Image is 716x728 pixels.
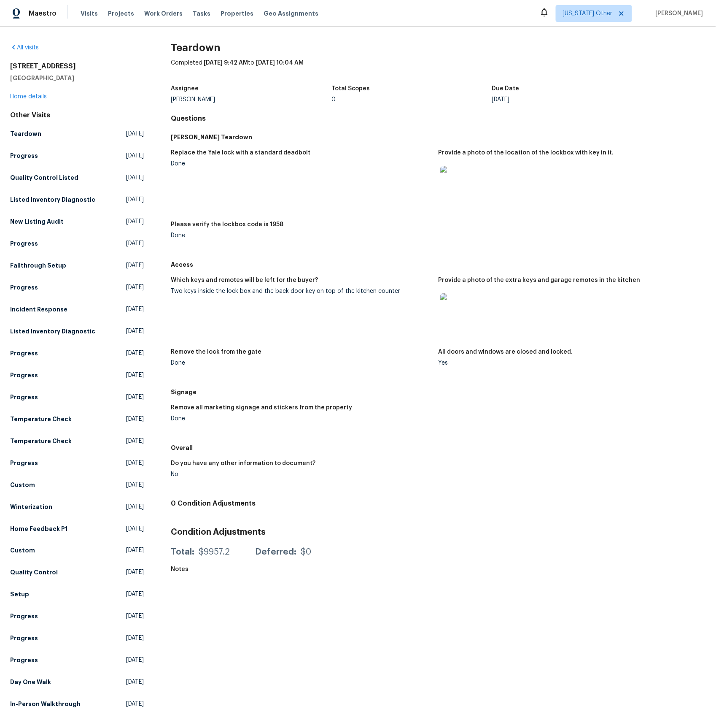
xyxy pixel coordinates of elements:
h5: Provide a photo of the extra keys and garage remotes in the kitchen [439,277,641,283]
h5: Do you have any other information to document? [171,460,315,466]
a: Incident Response[DATE] [10,302,144,317]
h5: Progress [10,459,38,467]
span: [DATE] [126,612,144,621]
a: Custom[DATE] [10,543,144,558]
span: [DATE] [126,547,144,555]
h4: 0 Condition Adjustments [171,499,706,508]
h5: In-Person Walkthrough [10,700,81,709]
span: [DATE] 10:04 AM [256,60,304,66]
h5: Progress [10,656,38,665]
div: No [171,471,431,477]
h5: Home Feedback P1 [10,525,67,533]
a: Progress[DATE] [10,390,144,405]
span: [DATE] [126,305,144,314]
h5: Incident Response [10,305,67,314]
span: [US_STATE] Other [563,9,613,18]
h5: [PERSON_NAME] Teardown [171,133,706,141]
span: [DATE] [126,349,144,357]
h5: Notes [171,567,188,573]
h5: Progress [10,152,38,160]
h5: Listed Inventory Diagnostic [10,195,95,204]
span: [DATE] [126,217,144,226]
a: Progress[DATE] [10,631,144,646]
div: [DATE] [492,97,652,103]
a: Progress[DATE] [10,280,144,295]
a: All visits [10,45,39,51]
span: [DATE] [126,459,144,467]
span: [DATE] [126,239,144,248]
span: [DATE] [126,415,144,423]
a: Progress[DATE] [10,236,144,251]
a: Home details [10,94,47,100]
h4: Questions [171,114,706,123]
span: [DATE] [126,371,144,379]
span: [DATE] [126,568,144,577]
h5: Custom [10,547,35,555]
h5: Custom [10,481,35,489]
span: Properties [221,9,253,18]
a: Teardown[DATE] [10,126,144,141]
h5: Temperature Check [10,437,72,445]
span: Geo Assignments [264,9,318,18]
span: [DATE] [126,503,144,511]
div: Other Visits [10,111,144,119]
h2: Teardown [171,43,706,52]
a: Temperature Check[DATE] [10,433,144,449]
span: Visits [81,9,98,18]
div: Done [171,233,431,238]
h5: Please verify the lockbox code is 1958 [171,222,283,227]
span: [PERSON_NAME] [652,9,703,18]
h5: Winterization [10,503,52,511]
h5: Quality Control [10,568,58,577]
div: Done [171,360,431,366]
div: Two keys inside the lock box and the back door key on top of the kitchen counter [171,288,431,294]
div: Deferred: [255,548,296,557]
h5: Teardown [10,130,41,138]
div: Done [171,416,431,422]
span: [DATE] [126,393,144,401]
a: Progress[DATE] [10,368,144,383]
h5: New Listing Audit [10,217,64,226]
div: Yes [439,360,699,366]
h5: Total Scopes [331,86,370,92]
div: Done [171,161,431,167]
span: [DATE] [126,525,144,533]
a: Progress[DATE] [10,653,144,668]
a: In-Person Walkthrough[DATE] [10,697,144,712]
h5: Quality Control Listed [10,173,78,182]
h5: Temperature Check [10,415,72,423]
a: Listed Inventory Diagnostic[DATE] [10,324,144,339]
span: [DATE] [126,590,144,599]
h5: Progress [10,393,38,401]
div: $0 [301,548,311,557]
span: [DATE] [126,634,144,643]
a: Setup[DATE] [10,587,144,602]
span: [DATE] [126,261,144,270]
a: Temperature Check[DATE] [10,411,144,427]
div: Completed: to [171,59,706,81]
a: Home Feedback P1[DATE] [10,521,144,536]
div: $9957.2 [199,548,230,557]
span: [DATE] [126,152,144,160]
h5: Progress [10,371,38,379]
h5: All doors and windows are closed and locked. [439,349,573,355]
span: [DATE] [126,130,144,138]
h5: Progress [10,612,38,621]
h5: Assignee [171,86,199,92]
a: Winterization[DATE] [10,499,144,514]
a: New Listing Audit[DATE] [10,214,144,229]
h5: Fallthrough Setup [10,261,66,270]
div: 0 [331,97,492,103]
span: [DATE] [126,437,144,445]
span: [DATE] [126,656,144,665]
h3: Condition Adjustments [171,528,706,536]
h5: Progress [10,283,38,292]
a: Fallthrough Setup[DATE] [10,258,144,273]
span: [DATE] 9:42 AM [204,60,248,66]
a: Progress[DATE] [10,346,144,361]
span: [DATE] [126,195,144,204]
h5: Listed Inventory Diagnostic [10,327,95,336]
span: [DATE] [126,700,144,709]
a: Custom[DATE] [10,477,144,493]
h5: [GEOGRAPHIC_DATA] [10,74,144,82]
